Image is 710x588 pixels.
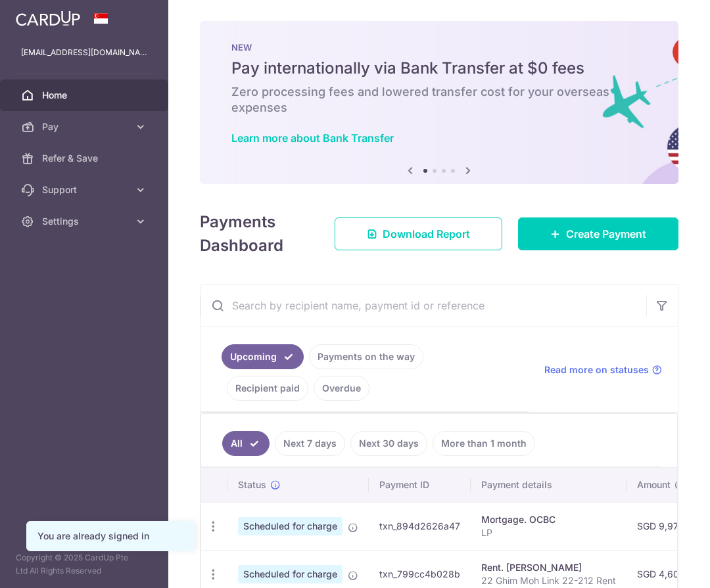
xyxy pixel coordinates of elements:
span: Create Payment [566,226,646,242]
input: Search by recipient name, payment id or reference [201,284,646,327]
th: Payment ID [369,468,471,502]
p: NEW [231,42,647,53]
div: You are already signed in [37,530,183,543]
a: Create Payment [518,217,678,250]
img: CardUp [16,11,80,26]
p: LP [481,526,616,539]
h5: Pay internationally via Bank Transfer at $0 fees [231,58,647,79]
a: More than 1 month [433,431,535,456]
span: Refer & Save [42,152,129,165]
a: Next 30 days [350,431,427,456]
p: 22 Ghim Moh Link 22-212 Rent [481,574,616,587]
th: Payment details [471,468,627,502]
span: Scheduled for charge [238,565,343,583]
td: SGD 9,972.00 [627,502,710,550]
span: Support [42,183,129,196]
h6: Zero processing fees and lowered transfer cost for your overseas expenses [231,84,647,116]
h4: Payments Dashboard [200,210,311,258]
span: Read more on statuses [544,363,649,376]
a: Payments on the way [309,344,423,369]
div: Rent. [PERSON_NAME] [481,561,616,574]
img: Bank transfer banner [200,21,678,184]
a: Read more on statuses [544,363,662,376]
iframe: Opens a widget where you can find more information [625,549,697,581]
span: Scheduled for charge [238,517,343,535]
a: Download Report [335,217,502,250]
span: Status [238,478,266,491]
a: All [222,431,270,456]
a: Recipient paid [227,376,308,401]
span: Download Report [383,226,470,242]
div: Mortgage. OCBC [481,513,616,526]
span: Home [42,89,129,102]
a: Upcoming [222,344,304,369]
a: Overdue [314,376,369,401]
span: Amount [637,478,671,491]
a: Next 7 days [275,431,345,456]
span: Pay [42,120,129,133]
td: txn_894d2626a47 [369,502,471,550]
a: Learn more about Bank Transfer [231,131,394,145]
p: [EMAIL_ADDRESS][DOMAIN_NAME] [21,46,147,59]
span: Settings [42,215,129,228]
